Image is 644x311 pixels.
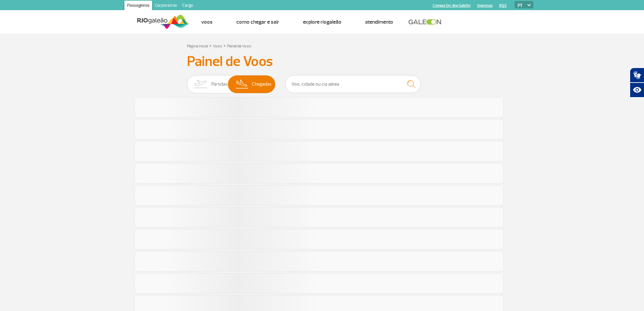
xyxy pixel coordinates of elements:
img: slider-embarque [190,75,211,93]
a: Como chegar e sair [236,19,279,25]
a: Passageiros [124,1,152,12]
h3: Painel de Voos [187,53,457,70]
span: Partidas [211,75,228,93]
a: Atendimento [365,19,393,25]
img: slider-desembarque [232,75,252,93]
a: Página Inicial [187,44,208,49]
span: Chegadas [252,75,271,93]
a: Explore RIOgaleão [303,19,341,25]
a: Painel de Voos [227,44,251,49]
a: RQS [499,3,507,8]
a: Compra On-line GaleOn [433,3,471,8]
a: Corporativo [152,1,180,12]
button: Abrir recursos assistivos. [630,83,644,97]
a: > [223,42,226,49]
a: Voos [213,44,222,49]
a: Imprensa [477,3,493,8]
div: Plugin de acessibilidade da Hand Talk. [630,68,644,97]
input: Voo, cidade ou cia aérea [285,75,421,93]
a: Voos [201,19,213,25]
button: Abrir tradutor de língua de sinais. [630,68,644,83]
a: > [209,42,212,49]
a: Cargo [180,1,196,12]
